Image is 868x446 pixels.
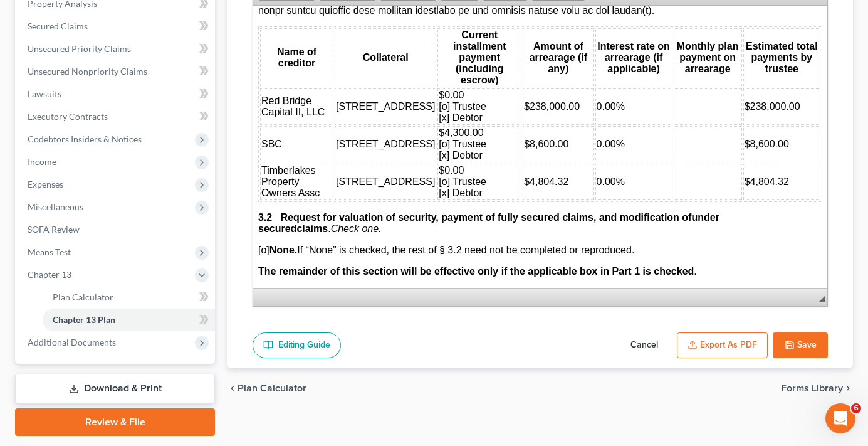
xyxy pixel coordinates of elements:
span: $8,600.00 [271,133,315,144]
span: Additional Documents [28,337,116,348]
a: Lawsuits [18,83,215,105]
span: Red Bridge Capital II, LLC [8,90,71,112]
span: [x] The debtor(s) request that the court determine the value of the secured claims listed below. ... [5,282,561,337]
span: Resize [818,296,825,302]
span: [STREET_ADDRESS] [83,171,182,181]
span: Estimated total payments by trustee [493,35,565,68]
button: chevron_left Plan Calculator [227,383,306,393]
span: Plan Calculator [53,292,113,302]
strong: None. [16,239,44,250]
span: . [43,218,128,228]
span: $0.00 [o] Trustee [x] Debtor [186,84,233,117]
span: under secured [5,206,466,228]
i: chevron_right [843,383,853,393]
span: $8,600.00 [491,133,536,144]
strong: claims [43,218,75,228]
a: Editing Guide [253,332,341,359]
span: Secured Claims [28,21,88,31]
a: Download & Print [15,374,215,403]
button: Save [773,332,828,359]
span: [STREET_ADDRESS] [83,95,182,106]
span: $0.00 [o] Trustee [x] Debtor [186,159,233,193]
a: Secured Claims [18,15,215,38]
span: 0.00% [343,95,372,106]
span: Monthly plan payment on arrearage [424,35,486,68]
span: Forms Library [781,383,843,393]
span: Unsecured Priority Claims [28,43,131,54]
i: chevron_left [227,383,238,393]
span: Chapter 13 [28,269,71,280]
strong: Request for valuation of security, payment of fully secured claims, and modification of [28,206,439,217]
span: 3.2 [5,206,19,217]
span: Income [28,156,56,167]
span: Means Test [28,247,71,257]
button: Export as PDF [677,332,768,359]
span: 6 [851,403,861,413]
a: SOFA Review [18,218,215,241]
span: 0.00% [343,133,372,144]
span: Interest rate on arrearage (if applicable) [344,35,417,68]
span: Miscellaneous [28,201,83,212]
span: $4,804.32 [271,171,315,181]
span: $238,000.00 [271,95,327,106]
span: . [5,260,444,271]
span: SBC [8,133,29,144]
span: Timberlakes Property Owners Assc [8,159,66,193]
span: Executory Contracts [28,111,108,122]
span: [o] If “None” is checked, the rest of § 3.2 need not be completed or reproduced. [5,239,381,250]
span: [STREET_ADDRESS] [83,133,182,144]
iframe: Intercom live chat [825,403,855,433]
a: Review & File [15,408,215,436]
span: $4,804.32 [491,171,536,181]
span: Chapter 13 Plan [53,314,115,325]
span: Amount of arrearage (if any) [276,35,335,68]
strong: The remainder of this section will be effective only if the applicable box in Part 1 is checked [5,260,441,271]
a: Unsecured Priority Claims [18,38,215,60]
span: Expenses [28,179,63,189]
span: $238,000.00 [491,95,547,106]
span: Codebtors Insiders & Notices [28,134,142,144]
a: Executory Contracts [18,105,215,128]
a: Plan Calculator [43,286,215,309]
span: 0.00% [343,171,372,181]
a: Chapter 13 Plan [43,309,215,331]
button: Forms Library chevron_right [781,383,853,393]
span: Lawsuits [28,88,61,99]
iframe: Rich Text Editor, document-ckeditor [253,6,827,288]
span: SOFA Review [28,224,80,235]
span: Plan Calculator [238,383,306,393]
em: Check one. [78,218,128,228]
span: $4,300.00 [o] Trustee [x] Debtor [186,122,233,155]
button: Cancel [617,332,672,359]
span: Unsecured Nonpriority Claims [28,66,147,77]
a: Unsecured Nonpriority Claims [18,60,215,83]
